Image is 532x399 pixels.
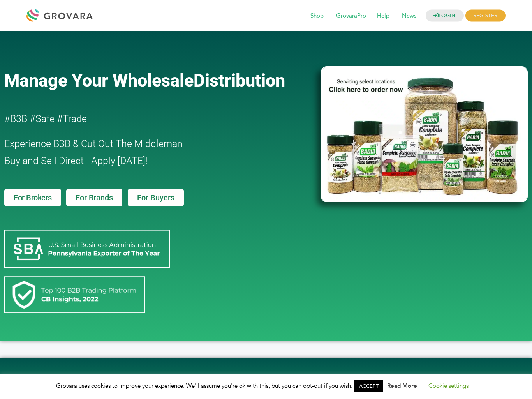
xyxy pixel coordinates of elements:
a: For Buyers [128,189,184,206]
i: "Grovara is a marketplace for marketplaces." [135,373,397,389]
span: Grovara uses cookies to improve your experience. We'll assume you're ok with this, but you can op... [56,382,476,390]
span: For Buyers [137,194,174,201]
a: Read More [387,382,417,390]
a: For Brokers [4,189,61,206]
span: For Brokers [14,194,52,201]
h2: #B3B #Safe #Trade [4,110,276,127]
span: Help [372,9,395,23]
a: For Brands [66,189,122,206]
span: Shop [305,9,329,23]
span: Manage Your Wholesale [4,70,194,91]
span: REGISTER [465,10,506,22]
span: For Brands [76,194,113,201]
a: ACCEPT [354,380,383,392]
a: GrovaraPro [331,12,372,20]
a: LOGIN [426,10,464,22]
span: Experience B3B & Cut Out The Middleman [4,138,183,149]
a: Manage Your WholesaleDistribution [4,70,308,91]
span: Distribution [194,70,285,91]
a: News [396,12,422,20]
a: Cookie settings [428,382,469,390]
span: Buy and Sell Direct - Apply [DATE]! [4,155,148,166]
span: GrovaraPro [331,9,372,23]
a: Help [372,12,395,20]
a: Shop [305,12,329,20]
span: News [396,9,422,23]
